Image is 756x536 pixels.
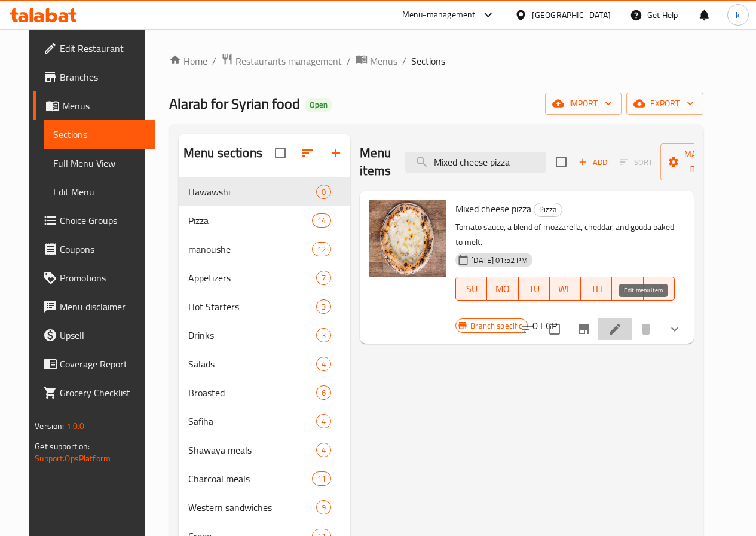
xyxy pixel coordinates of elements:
span: Menu disclaimer [60,299,145,314]
button: import [545,93,622,115]
a: Menus [356,53,397,69]
span: Alarab for Syrian food [169,90,300,117]
span: 3 [317,330,330,341]
button: Branch-specific-item [570,315,598,344]
div: items [312,242,331,256]
span: Coverage Report [60,357,145,371]
span: 4 [317,359,330,370]
span: 3 [317,301,330,313]
span: Hot Starters [188,299,316,314]
span: Coupons [60,242,145,256]
span: Full Menu View [53,156,145,170]
span: Select section first [612,153,660,171]
div: manoushe12 [179,235,350,264]
div: Pizza14 [179,206,350,235]
a: Menus [33,91,155,120]
span: 14 [313,215,330,226]
p: Tomato sauce, a blend of mozzarella, cheddar, and gouda baked to melt. [455,220,675,250]
a: Branches [33,63,155,91]
button: Add section [322,139,350,167]
span: TH [586,280,607,298]
div: [GEOGRAPHIC_DATA] [532,8,611,22]
div: Open [305,98,332,112]
a: Choice Groups [33,206,155,235]
div: Hot Starters3 [179,292,350,321]
span: Select all sections [268,140,293,166]
span: import [555,96,612,111]
div: items [316,443,331,457]
button: sort-choices [513,315,542,344]
span: Safiha [188,414,316,428]
a: Coupons [33,235,155,264]
button: SA [644,277,675,301]
div: Broasted6 [179,378,350,407]
div: items [316,385,331,400]
a: Edit Menu [44,177,155,206]
div: Shawaya meals [188,443,316,457]
div: Salads [188,357,316,371]
span: Choice Groups [60,213,145,228]
span: 0 [317,186,330,198]
div: items [316,357,331,371]
span: Select section [549,149,574,174]
button: SU [455,277,487,301]
a: Promotions [33,264,155,292]
button: TH [581,277,612,301]
span: Edit Restaurant [60,41,145,56]
span: Broasted [188,385,316,400]
div: items [316,299,331,314]
span: Sections [411,54,445,68]
span: Add [577,155,609,169]
span: 12 [313,244,330,255]
button: export [626,93,703,115]
div: Appetizers [188,271,316,285]
span: 6 [317,387,330,399]
a: Sections [44,120,155,149]
span: Select to update [542,317,567,342]
span: manoushe [188,242,312,256]
span: 9 [317,502,330,513]
span: Pizza [188,213,312,228]
div: items [312,213,331,228]
input: search [405,152,546,173]
div: Western sandwiches9 [179,493,350,522]
a: Coverage Report [33,350,155,378]
div: Drinks [188,328,316,342]
div: Western sandwiches [188,500,316,514]
li: / [212,54,216,68]
a: Full Menu View [44,149,155,177]
span: Mixed cheese pizza [455,200,531,218]
li: / [347,54,351,68]
button: TU [519,277,550,301]
span: Grocery Checklist [60,385,145,400]
span: Restaurants management [235,54,342,68]
span: Hawawshi [188,185,316,199]
div: items [316,271,331,285]
span: SU [461,280,482,298]
span: Edit Menu [53,185,145,199]
span: Open [305,100,332,110]
div: Charcoal meals11 [179,464,350,493]
div: Salads4 [179,350,350,378]
h2: Menu sections [183,144,262,162]
div: Drinks3 [179,321,350,350]
span: Sections [53,127,145,142]
svg: Show Choices [668,322,682,336]
span: Manage items [670,147,731,177]
span: Promotions [60,271,145,285]
span: FR [617,280,638,298]
div: Appetizers7 [179,264,350,292]
span: Upsell [60,328,145,342]
span: Menus [370,54,397,68]
img: Mixed cheese pizza [369,200,446,277]
a: Upsell [33,321,155,350]
button: WE [550,277,581,301]
div: items [312,471,331,486]
li: / [402,54,406,68]
a: Support.OpsPlatform [35,451,111,466]
span: Version: [35,418,64,434]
